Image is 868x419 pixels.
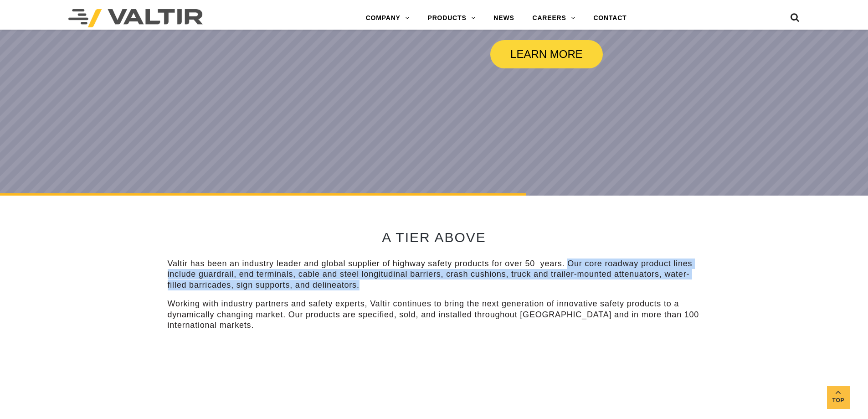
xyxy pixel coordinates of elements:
[484,9,523,27] a: NEWS
[827,395,850,406] span: Top
[168,299,701,331] p: Working with industry partners and safety experts, Valtir continues to bring the next generation ...
[168,259,701,290] p: Valtir has been an industry leader and global supplier of highway safety products for over 50 yea...
[524,9,585,27] a: CAREERS
[357,9,419,27] a: COMPANY
[490,40,602,68] a: LEARN MORE
[584,9,636,27] a: CONTACT
[419,9,485,27] a: PRODUCTS
[168,230,701,245] h2: A TIER ABOVE
[827,386,850,409] a: Top
[68,9,203,27] img: Valtir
